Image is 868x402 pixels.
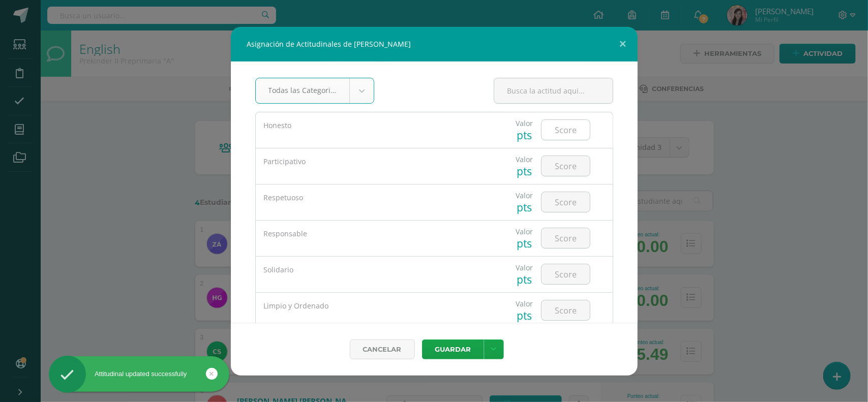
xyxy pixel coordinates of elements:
div: Solidario [264,265,486,275]
a: Todas las Categorias [256,78,374,103]
div: Asignación de Actitudinales de [PERSON_NAME] [231,27,638,61]
div: Valor [516,299,533,308]
div: Valor [516,227,533,236]
div: Honesto [264,120,486,131]
div: Valor [516,154,533,164]
div: pts [516,128,533,142]
a: Cancelar [350,339,415,359]
input: Score [542,300,590,320]
div: Attitudinal updated successfully [49,369,229,379]
button: Guardar [422,339,484,359]
div: Valor [516,191,533,200]
input: Score [542,264,590,284]
div: Respetuoso [264,193,486,203]
div: pts [516,164,533,178]
input: Score [542,192,590,212]
div: Limpio y Ordenado [264,301,486,311]
div: Participativo [264,157,486,167]
input: Busca la actitud aqui... [494,78,613,103]
div: pts [516,200,533,214]
input: Score [542,156,590,176]
div: pts [516,236,533,251]
input: Score [542,120,590,140]
div: Valor [516,263,533,272]
div: Responsable [264,229,486,239]
div: Valor [516,118,533,128]
button: Close (Esc) [609,27,638,61]
div: pts [516,272,533,287]
div: pts [516,308,533,323]
input: Score [542,228,590,248]
span: Todas las Categorias [268,78,337,102]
